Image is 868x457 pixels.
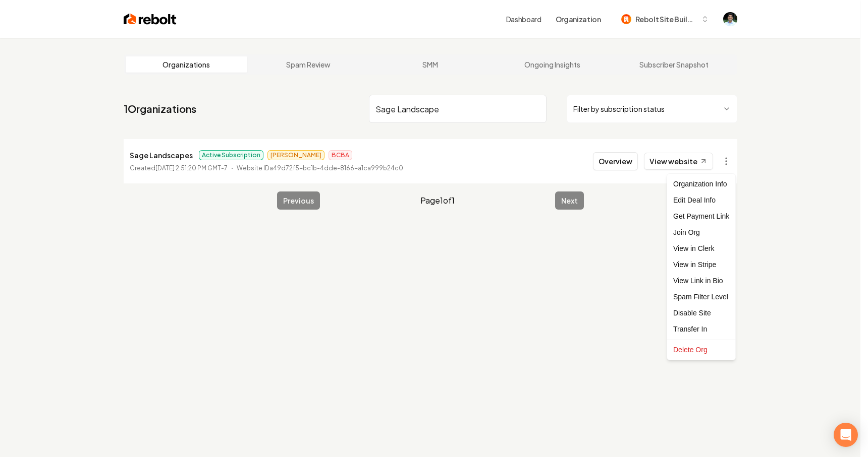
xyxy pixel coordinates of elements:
[669,208,733,224] div: Get Payment Link
[669,192,733,208] div: Edit Deal Info
[669,256,733,273] a: View in Stripe
[669,342,733,358] div: Delete Org
[669,321,733,337] div: Transfer In
[669,224,733,240] div: Join Org
[669,240,733,256] a: View in Clerk
[669,273,733,289] a: View Link in Bio
[669,289,733,305] div: Spam Filter Level
[669,305,733,321] div: Disable Site
[669,176,733,192] div: Organization Info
